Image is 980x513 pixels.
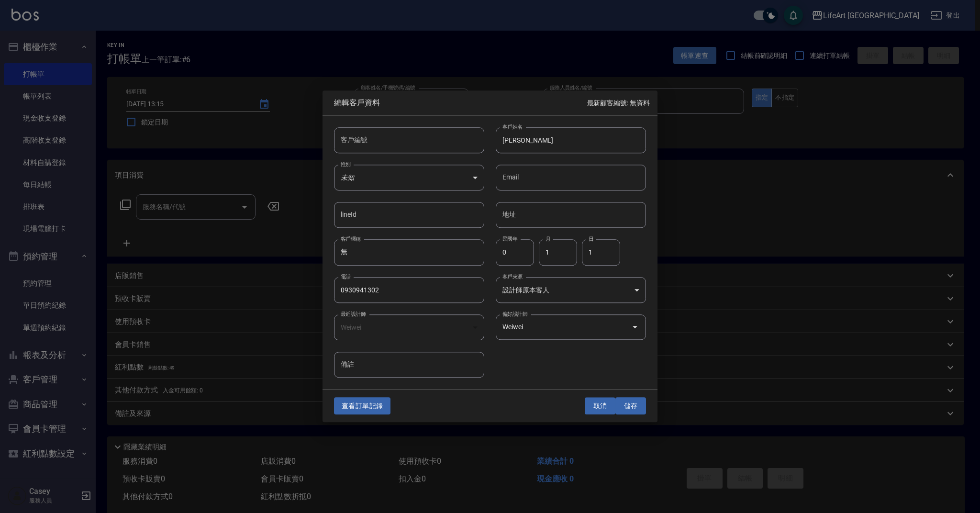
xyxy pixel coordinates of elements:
em: 未知 [341,174,354,181]
label: 客戶來源 [502,273,523,280]
div: Weiwei [334,314,484,340]
div: 設計師原本客人 [496,277,646,303]
label: 月 [546,235,550,243]
label: 客戶姓名 [502,123,523,130]
label: 電話 [341,273,351,280]
label: 客戶暱稱 [341,235,361,243]
label: 最近設計師 [341,310,366,317]
button: 取消 [585,397,615,415]
button: 查看訂單記錄 [334,397,390,415]
button: 儲存 [615,397,646,415]
label: 性別 [341,160,351,167]
label: 民國年 [502,235,517,243]
button: Open [627,320,643,335]
span: 編輯客戶資料 [334,98,587,108]
p: 最新顧客編號: 無資料 [587,98,650,108]
label: 日 [589,235,593,243]
label: 偏好設計師 [502,310,527,317]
